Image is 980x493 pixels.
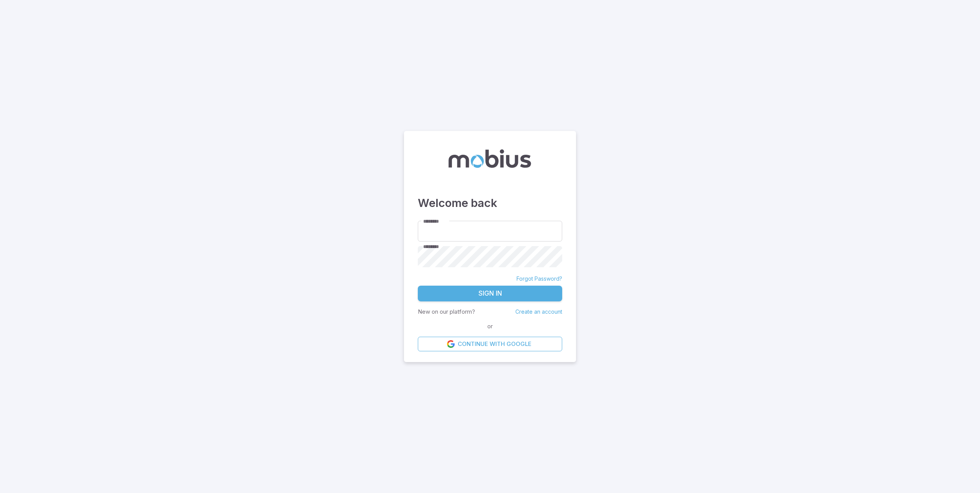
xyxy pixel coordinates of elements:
[485,322,495,331] span: or
[418,337,562,351] a: Continue with Google
[418,195,562,212] h3: Welcome back
[515,308,562,315] a: Create an account
[418,286,562,302] button: Sign In
[516,275,562,283] a: Forgot Password?
[418,308,475,316] p: New on our platform?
